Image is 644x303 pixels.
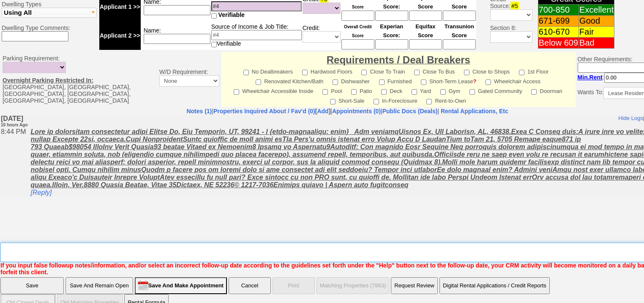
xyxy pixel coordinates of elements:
[374,99,379,104] input: In-Foreclosure
[531,89,537,95] input: Doorman
[379,76,412,85] label: Furnished
[213,108,315,115] a: Properties Inquired About / Fav'd (0)
[421,76,476,85] label: Short-Term Lease
[327,54,470,66] font: Requirements / Deal Breakers
[302,21,341,50] td: Credit:
[211,21,302,50] td: Source of Income & Job Title: Verifiable
[531,85,562,95] label: Doorman
[618,0,643,7] a: Hide Logs
[412,85,431,95] label: Yard
[380,23,403,38] font: Experian Score:
[317,108,328,115] a: Add
[538,38,579,49] td: Below 609
[439,277,550,294] button: Digital Rental Applications / Credit Reports
[579,16,614,27] td: Good
[332,108,381,115] a: Appointments (0)
[0,0,27,13] b: [DATE]
[519,70,524,75] input: 1st Floor
[579,38,614,49] td: Bad
[426,99,432,104] input: Rent-to-Own
[443,39,476,49] input: Ask Customer: Do You Know Your Transunion Credit Score
[213,108,330,115] b: [ ]
[361,66,405,76] label: Close To Train
[578,74,603,81] b: Min.
[538,16,579,27] td: 671-699
[375,11,408,21] input: Ask Customer: Do You Know Your Experian Credit Score
[0,277,64,294] input: Save
[379,79,385,85] input: Furnished
[409,11,442,21] input: Ask Customer: Do You Know Your Equifax Credit Score
[486,79,491,85] input: Wheelchair Access
[381,89,387,95] input: Deck
[273,277,315,294] button: Print
[361,70,367,75] input: Close To Train
[30,74,52,82] a: [Reply]
[426,95,466,105] label: Rent-to-Own
[589,74,603,81] span: Rent
[2,8,97,18] button: Using All
[391,277,438,294] button: Request Review
[344,25,372,38] font: Overall Credit Score
[473,78,476,85] a: ?
[440,89,446,95] input: Gym
[414,70,420,75] input: Close To Bus
[99,21,141,50] td: Applicant 2 >>
[374,95,418,105] label: In-Foreclosure
[464,66,510,76] label: Close to Shops
[486,76,540,85] label: Wheelchair Access
[243,70,249,75] input: No Dealbreakers
[0,8,27,13] font: 10 hours Ago
[441,108,508,115] nobr: Rental Applications, Etc
[445,23,474,38] font: Transunion Score
[302,66,352,76] label: Hardwood Floors
[412,89,417,95] input: Yard
[211,1,302,11] input: #4
[579,27,614,38] td: Fair
[330,99,336,104] input: Short-Sale
[234,85,313,95] label: Wheelchair Accessible Inside
[3,77,93,84] u: Overnight Parking Restricted In:
[409,39,442,49] input: Ask Customer: Do You Know Your Equifax Credit Score
[421,79,426,85] input: Short-Term Lease?
[218,11,245,18] span: Verifiable
[4,9,32,16] span: Using All
[330,95,364,105] label: Short-Sale
[229,277,271,294] button: Cancel
[186,108,212,115] a: Notes (1)
[415,23,435,38] font: Equifax Score
[333,76,370,85] label: Dishwasher
[351,89,357,95] input: Patio
[538,5,579,16] td: 700-850
[141,21,211,50] td: Name:
[381,85,402,95] label: Deck
[375,39,408,49] input: Ask Customer: Do You Know Your Experian Credit Score
[382,108,438,115] a: Public Docs (Deals)
[302,70,308,75] input: Hardwood Floors
[256,76,323,85] label: Renovated Kitchen/Bath
[157,52,221,107] td: W/D Requirement:
[469,89,475,95] input: Gated Community
[439,108,508,115] a: Rental Applications, Etc
[333,79,338,85] input: Dishwasher
[135,277,227,294] input: Save And Make Appointment
[256,79,261,85] input: Renovated Kitchen/Bath
[317,277,390,294] button: Matching Properties (7863)
[65,277,133,294] input: Save And Remain Open
[414,66,455,76] label: Close To Bus
[469,85,522,95] label: Gated Community
[341,11,374,21] input: Ask Customer: Do You Know Your Overall Credit Score
[234,89,239,95] input: Wheelchair Accessible Inside
[0,52,157,107] td: Parking Requirement: [GEOGRAPHIC_DATA], [GEOGRAPHIC_DATA], [GEOGRAPHIC_DATA], [GEOGRAPHIC_DATA], ...
[351,85,372,95] label: Patio
[510,2,519,10] span: #5
[440,85,460,95] label: Gym
[538,27,579,38] td: 610-670
[322,89,328,95] input: Pool
[322,85,342,95] label: Pool
[579,5,614,16] td: Excellent
[443,11,476,21] input: Ask Customer: Do You Know Your Transunion Credit Score
[211,30,302,40] input: #4
[243,66,293,76] label: No Dealbreakers
[341,39,374,49] input: Ask Customer: Do You Know Your Overall Credit Score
